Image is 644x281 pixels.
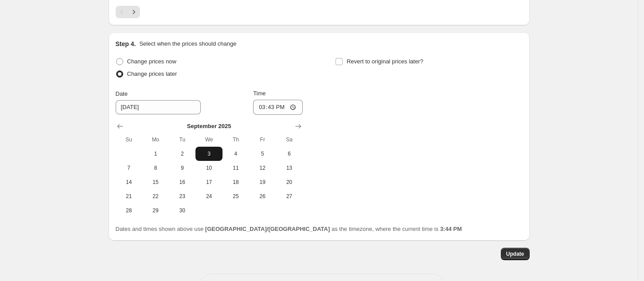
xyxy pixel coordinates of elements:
[249,133,276,147] th: Friday
[199,150,219,157] span: 3
[169,161,195,175] button: Tuesday September 9 2025
[195,133,222,147] th: Wednesday
[199,136,219,143] span: We
[146,164,165,172] span: 8
[142,161,169,175] button: Monday September 8 2025
[116,133,142,147] th: Sunday
[226,150,246,157] span: 4
[128,6,140,18] button: Next
[222,175,249,189] button: Thursday September 18 2025
[172,179,192,186] span: 16
[226,193,246,200] span: 25
[119,207,139,214] span: 28
[226,179,246,186] span: 18
[142,147,169,161] button: Monday September 1 2025
[279,193,299,200] span: 27
[146,207,165,214] span: 29
[146,136,165,143] span: Mo
[127,58,176,65] span: Change prices now
[146,150,165,157] span: 1
[116,161,142,175] button: Sunday September 7 2025
[139,39,236,48] p: Select when the prices should change
[253,179,272,186] span: 19
[172,193,192,200] span: 23
[119,164,139,172] span: 7
[276,175,302,189] button: Saturday September 20 2025
[276,161,302,175] button: Saturday September 13 2025
[199,179,219,186] span: 17
[226,164,246,172] span: 11
[146,179,165,186] span: 15
[116,90,128,97] span: Date
[226,136,246,143] span: Th
[116,189,142,203] button: Sunday September 21 2025
[222,161,249,175] button: Thursday September 11 2025
[142,189,169,203] button: Monday September 22 2025
[440,226,462,232] b: 3:44 PM
[169,189,195,203] button: Tuesday September 23 2025
[249,161,276,175] button: Friday September 12 2025
[506,250,524,258] span: Update
[116,6,140,18] nav: Pagination
[172,164,192,172] span: 9
[169,133,195,147] th: Tuesday
[195,189,222,203] button: Wednesday September 24 2025
[279,164,299,172] span: 13
[199,193,219,200] span: 24
[292,120,304,133] button: Show next month, October 2025
[279,150,299,157] span: 6
[146,193,165,200] span: 22
[142,175,169,189] button: Monday September 15 2025
[169,175,195,189] button: Tuesday September 16 2025
[116,226,462,232] span: Dates and times shown above use as the timezone, where the current time is
[116,203,142,218] button: Sunday September 28 2025
[142,133,169,147] th: Monday
[249,147,276,161] button: Friday September 5 2025
[116,39,136,48] h2: Step 4.
[253,136,272,143] span: Fr
[276,133,302,147] th: Saturday
[253,164,272,172] span: 12
[142,203,169,218] button: Monday September 29 2025
[116,175,142,189] button: Sunday September 14 2025
[172,207,192,214] span: 30
[169,203,195,218] button: Tuesday September 30 2025
[501,248,530,260] button: Update
[253,100,303,115] input: 12:00
[169,147,195,161] button: Tuesday September 2 2025
[119,179,139,186] span: 14
[116,100,201,114] input: 8/20/2025
[253,90,265,97] span: Time
[195,161,222,175] button: Wednesday September 10 2025
[222,133,249,147] th: Thursday
[253,193,272,200] span: 26
[249,189,276,203] button: Friday September 26 2025
[249,175,276,189] button: Friday September 19 2025
[279,136,299,143] span: Sa
[276,147,302,161] button: Saturday September 6 2025
[114,120,126,133] button: Show previous month, August 2025
[279,179,299,186] span: 20
[222,147,249,161] button: Thursday September 4 2025
[195,175,222,189] button: Wednesday September 17 2025
[199,164,219,172] span: 10
[172,136,192,143] span: Tu
[127,70,177,77] span: Change prices later
[276,189,302,203] button: Saturday September 27 2025
[205,226,330,232] b: [GEOGRAPHIC_DATA]/[GEOGRAPHIC_DATA]
[172,150,192,157] span: 2
[347,58,423,65] span: Revert to original prices later?
[222,189,249,203] button: Thursday September 25 2025
[119,136,139,143] span: Su
[119,193,139,200] span: 21
[253,150,272,157] span: 5
[195,147,222,161] button: Wednesday September 3 2025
